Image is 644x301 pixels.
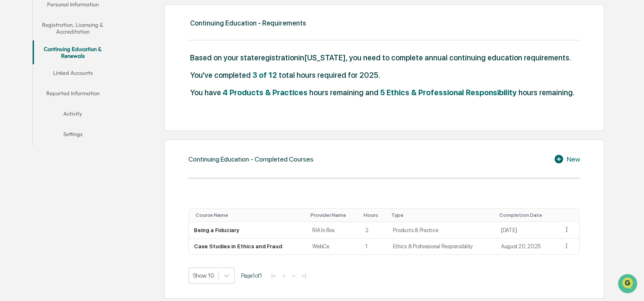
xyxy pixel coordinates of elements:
[241,272,262,279] span: Page 1 of 1
[17,123,53,132] span: Data Lookup
[360,239,388,255] td: 1
[299,272,309,279] button: >|
[360,222,388,239] td: 2
[252,71,277,80] span: 3 of 12
[8,108,15,115] div: 🖐️
[380,88,517,97] span: 5 Ethics & Professional Responsibility
[311,212,357,218] div: Toggle SortBy
[33,16,113,40] button: Registration, Licensing & Accreditation
[496,239,558,255] td: August 20, 2025
[279,71,380,80] span: total hours required for 2025.
[499,212,554,218] div: Toggle SortBy
[8,18,154,31] p: How can we help?
[190,88,221,97] span: You have
[280,272,288,279] button: <
[5,104,58,119] a: 🖐️Preclearance
[17,107,55,116] span: Preclearance
[190,71,251,80] span: You've completed
[189,239,307,255] td: Case Studies in Ethics and Fraud
[196,212,304,218] div: Toggle SortBy
[5,120,57,135] a: 🔎Data Lookup
[190,19,306,27] div: Continuing Education - Requirements
[388,239,496,255] td: Ethics & Professional Responsibility
[70,107,105,116] span: Attestations
[496,222,558,239] td: [DATE]
[309,88,378,97] span: hours remaining and
[518,88,574,97] span: hours remaining.
[33,105,113,125] button: Activity
[388,222,496,239] td: Products & Practice
[564,212,576,218] div: Toggle SortBy
[33,85,113,105] button: Reported Information
[364,212,384,218] div: Toggle SortBy
[188,155,314,163] div: Continuing Education - Completed Courses
[29,65,139,74] div: Start new chat
[62,108,68,115] div: 🗄️
[307,222,360,239] td: RIA In Box
[617,273,640,296] iframe: Open customer support
[58,104,109,119] a: 🗄️Attestations
[60,144,103,150] a: Powered byPylon
[190,53,571,62] span: Based on your state registration in [US_STATE] , you need to complete annual continuing education...
[33,125,113,146] button: Settings
[269,272,278,279] button: |<
[84,144,103,150] span: Pylon
[391,212,493,218] div: Toggle SortBy
[189,222,307,239] td: Being a Fiduciary
[307,239,360,255] td: WebCe
[223,88,308,97] span: 4 Products & Practices
[33,40,113,65] button: Continuing Education & Renewals
[33,64,113,85] button: Linked Accounts
[289,272,298,279] button: >
[8,65,24,80] img: 1746055101610-c473b297-6a78-478c-a979-82029cc54cd1
[8,124,15,131] div: 🔎
[144,68,154,78] button: Start new chat
[554,154,580,164] div: New
[29,74,107,80] div: We're available if you need us!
